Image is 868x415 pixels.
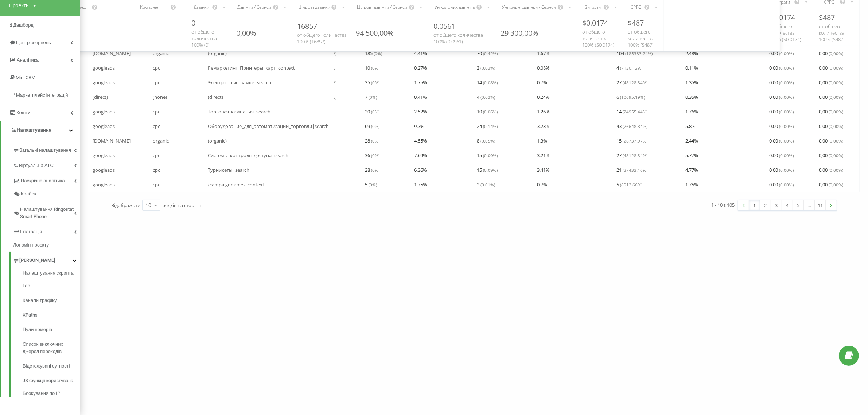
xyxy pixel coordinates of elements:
span: рядків на сторінці [162,202,202,209]
span: (organic) [208,136,227,145]
span: 70 [477,49,498,58]
span: googleads [93,180,115,189]
span: cpc [153,151,160,160]
span: 43 [616,122,647,131]
span: 3.21 % [537,151,550,160]
span: $ 0.0174 [582,18,608,28]
span: Системы_контроля_доступа|search [208,151,288,160]
span: от общего количества 100% ( 0.0561 ) [433,32,483,45]
span: Оборудование_для_автоматизации_торговли|search [208,122,329,131]
a: Відстежувані сутності [23,359,80,373]
span: ( 26737.97 %) [623,138,647,144]
span: 0,00 [770,63,794,72]
div: Унікальних дзвінків [433,4,476,10]
a: 2 [760,200,771,210]
span: Электронные_замки|search [208,78,271,87]
span: ( 0.02 %) [480,65,495,71]
span: 1.75 % [414,180,427,189]
span: 20 [365,107,379,116]
span: 6.36 % [414,166,427,174]
div: … [804,200,815,210]
a: XPaths [23,308,80,322]
span: ( 0 %) [371,152,379,158]
span: ( 0,00 %) [779,50,794,56]
span: ( 0.09 %) [483,152,498,158]
span: $ 487 [819,12,835,22]
span: 8 [477,136,495,145]
span: 14 [477,78,498,87]
span: Ремаркетинг_Принтеры_карт|context [208,63,295,72]
span: 0.11 % [686,63,698,72]
a: 3 [771,200,782,210]
div: Дзвінки [191,4,212,10]
span: $ 487 [628,18,644,28]
a: Список виключних джерел переходів [23,337,80,359]
span: Список виключних джерел переходів [23,341,77,355]
span: 5 [616,180,642,189]
span: ( 48128.34 %) [623,152,647,158]
span: 0,00 [819,166,843,174]
div: Кампанія [128,4,170,10]
span: 7 [365,93,377,101]
span: 0,00 [819,136,843,145]
span: 1.76 % [686,107,698,116]
span: ( 0.05 %) [480,138,495,144]
div: Дзвінки / Сеанси [236,4,272,10]
span: ( 7130.12 %) [620,65,642,71]
span: 9.3 % [414,122,424,131]
a: 1 [749,200,760,210]
span: 0.41 % [414,93,427,101]
span: 4 [477,93,495,101]
span: ( 0.09 %) [483,167,498,173]
span: Пули номерів [23,326,52,333]
span: 0,00 [770,122,794,131]
div: 1 - 10 з 105 [711,201,735,209]
span: Віртуальна АТС [19,162,54,169]
span: 0 [191,18,195,28]
span: ( 0,00 %) [779,79,794,85]
span: ( 0.08 %) [483,79,498,85]
span: googleads [93,151,115,160]
span: 2.48 % [686,49,698,58]
span: cpc [153,122,160,131]
span: 0.7 % [537,180,547,189]
span: от общего количества 100% ( 0 ) [191,28,217,48]
span: 36 [365,151,379,160]
span: 14 [616,107,647,116]
span: 24 [477,122,498,131]
span: ( 0,00 %) [829,109,843,115]
span: 0,00 [770,107,794,116]
span: 0,00 [819,93,843,101]
span: ( 0 %) [374,50,382,56]
span: 1.35 % [686,78,698,87]
span: ( 0.02 %) [480,94,495,100]
span: ( 10695.19 %) [620,94,645,100]
span: ( 0,00 %) [779,109,794,115]
a: Блокування по IP [23,388,80,397]
span: 15 [477,151,498,160]
span: Mini CRM [16,75,35,80]
span: 1.75 % [414,78,427,87]
span: cpc [153,166,160,174]
span: ( 0,00 %) [829,182,843,187]
span: Налаштування [17,127,51,133]
span: 21 [616,166,647,174]
span: ( 0 %) [371,123,379,129]
span: ( 0,00 %) [829,123,843,129]
span: ( 0.06 %) [483,109,498,115]
span: Аналiтика [17,57,39,63]
span: 28 [365,136,379,145]
span: [DOMAIN_NAME] [93,49,131,58]
span: 3.41 % [537,166,550,174]
span: (organic) [208,49,227,58]
span: 0,00 [770,49,794,58]
span: googleads [93,63,115,72]
span: 0.08 % [537,63,550,72]
span: ( 0 %) [371,65,379,71]
span: organic [153,136,169,145]
span: ( 0,00 %) [779,167,794,173]
span: cpc [153,78,160,87]
span: ( 185383.24 %) [625,50,653,56]
span: ( 0,00 %) [779,138,794,144]
span: Відображати [111,202,140,209]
